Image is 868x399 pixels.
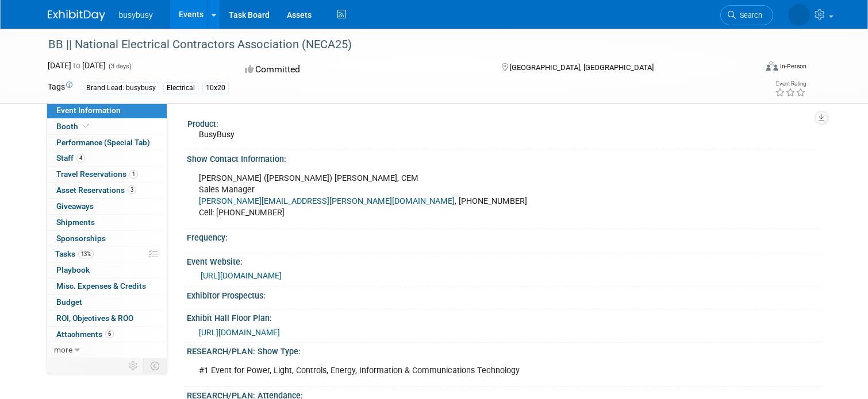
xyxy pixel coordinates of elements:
[47,166,167,182] a: Travel Reservations1
[191,167,697,224] div: [PERSON_NAME] ([PERSON_NAME]) [PERSON_NAME], CEM Sales Manager , [PHONE_NUMBER] Cell: [PHONE_NUMBER]
[56,281,146,290] span: Misc. Expenses & Credits
[788,4,810,26] img: Bret Barben
[47,199,167,214] a: Giveaways
[55,249,94,258] span: Tasks
[83,123,89,129] i: Booth reservation complete
[187,150,821,165] div: Show Contact Information:
[191,359,697,382] div: #1 Event for Power, Light, Controls, Energy, Information & Communications Technology
[56,185,136,195] span: Asset Reservations
[47,311,167,326] a: ROI, Objectives & ROO
[56,202,94,211] span: Giveaways
[47,327,167,342] a: Attachments6
[119,10,153,20] span: busybusy
[44,34,742,55] div: BB || National Electrical Contractors Association (NECA25)
[187,253,821,268] div: Event Website:
[47,262,167,278] a: Playbook
[56,218,95,227] span: Shipments
[199,196,455,206] a: [PERSON_NAME][EMAIL_ADDRESS][PERSON_NAME][DOMAIN_NAME]
[187,229,821,243] div: Frequency:
[47,231,167,246] a: Sponsorships
[56,138,150,147] span: Performance (Special Tab)
[187,309,821,324] div: Exhibit Hall Floor Plan:
[766,61,778,71] img: Format-Inperson.png
[47,183,167,198] a: Asset Reservations3
[56,169,138,179] span: Travel Reservations
[48,61,106,70] span: [DATE] [DATE]
[48,10,105,21] img: ExhibitDay
[56,122,91,131] span: Booth
[47,150,167,166] a: Staff4
[56,265,90,274] span: Playbook
[47,135,167,150] a: Performance (Special Tab)
[128,185,136,194] span: 3
[720,5,773,25] a: Search
[83,82,159,94] div: Brand Lead: busybusy
[163,82,198,94] div: Electrical
[47,215,167,230] a: Shipments
[694,60,806,77] div: Event Format
[54,345,72,354] span: more
[241,60,483,80] div: Committed
[56,330,114,339] span: Attachments
[124,358,144,373] td: Personalize Event Tab Strip
[143,358,167,373] td: Toggle Event Tabs
[736,11,762,20] span: Search
[48,81,72,94] td: Tags
[510,63,654,72] span: [GEOGRAPHIC_DATA], [GEOGRAPHIC_DATA]
[47,103,167,118] a: Event Information
[56,234,106,243] span: Sponsorships
[47,246,167,262] a: Tasks13%
[56,297,82,307] span: Budget
[187,343,821,357] div: RESEARCH/PLAN: Show Type:
[129,170,138,179] span: 1
[47,119,167,134] a: Booth
[187,115,816,130] div: Product:
[199,328,280,337] a: [URL][DOMAIN_NAME]
[107,63,132,70] span: (3 days)
[47,278,167,294] a: Misc. Expenses & Credits
[78,250,94,258] span: 13%
[202,82,229,94] div: 10x20
[187,287,821,301] div: Exhibitor Prospectus:
[76,154,85,162] span: 4
[71,61,82,70] span: to
[201,271,282,280] a: [URL][DOMAIN_NAME]
[56,153,85,162] span: Staff
[105,330,114,338] span: 6
[56,106,121,115] span: Event Information
[47,342,167,358] a: more
[779,62,806,71] div: In-Person
[199,130,235,139] span: BusyBusy
[56,313,133,323] span: ROI, Objectives & ROO
[47,295,167,310] a: Budget
[775,81,806,87] div: Event Rating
